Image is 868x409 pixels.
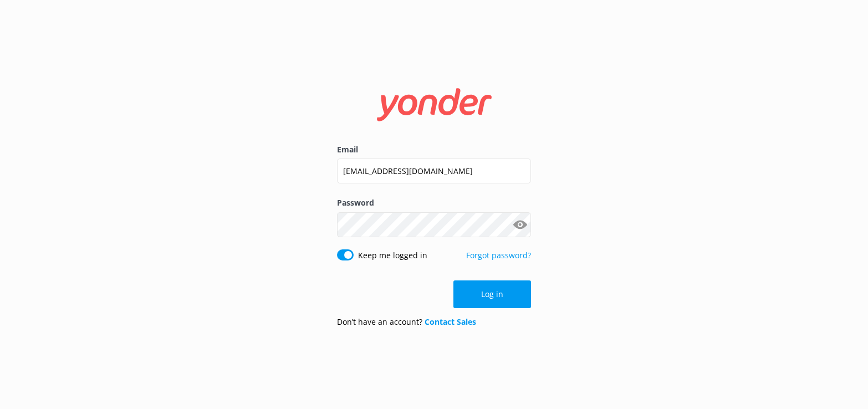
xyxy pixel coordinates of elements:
[337,316,476,328] p: Don’t have an account?
[337,197,531,209] label: Password
[466,250,531,260] a: Forgot password?
[358,249,427,262] label: Keep me logged in
[425,316,476,327] a: Contact Sales
[453,280,531,308] button: Log in
[337,159,531,183] input: user@emailaddress.com
[337,144,531,156] label: Email
[509,213,531,236] button: Show password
